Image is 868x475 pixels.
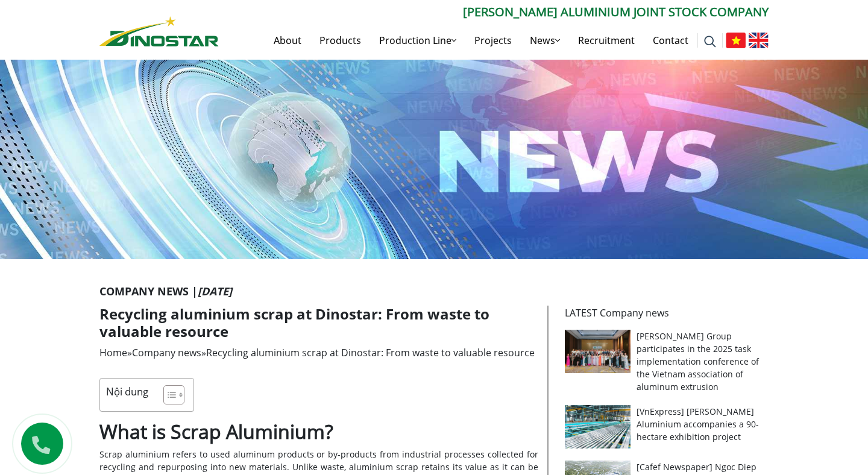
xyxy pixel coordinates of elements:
a: News [521,21,569,60]
img: Tiếng Việt [726,33,746,48]
b: What is Scrap Aluminium? [99,418,333,444]
p: [PERSON_NAME] ALUMINIUM JOINT STOCK COMPANY [219,3,769,21]
a: About [265,21,310,60]
a: Home [99,346,127,359]
a: Contact [644,21,697,60]
h1: Recycling aluminium scrap at Dinostar: From waste to valuable resource [99,306,538,341]
p: Nội dung [106,385,148,398]
img: [VnExpress] Ngoc Diep Aluminium accompanies a 90-hectare exhibition project [565,405,631,448]
a: Toggle Table of Content [154,385,181,405]
a: Projects [465,21,521,60]
img: Nhôm Dinostar [99,16,219,46]
img: English [749,33,769,48]
span: Recycling aluminium scrap at Dinostar: From waste to valuable resource [206,346,535,359]
p: Company news | [99,283,769,300]
a: Company news [132,346,201,359]
a: [VnExpress] [PERSON_NAME] Aluminium accompanies a 90-hectare exhibition project [637,406,759,442]
a: Production Line [370,21,465,60]
img: Ngoc Diep Group participates in the 2025 task implementation conference of the Vietnam associatio... [565,330,631,373]
a: Recruitment [569,21,644,60]
a: Products [310,21,370,60]
i: [DATE] [198,284,232,298]
a: [PERSON_NAME] Group participates in the 2025 task implementation conference of the Vietnam associ... [637,330,759,392]
p: LATEST Company news [565,306,761,320]
span: » » [99,346,535,359]
img: search [704,36,716,48]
